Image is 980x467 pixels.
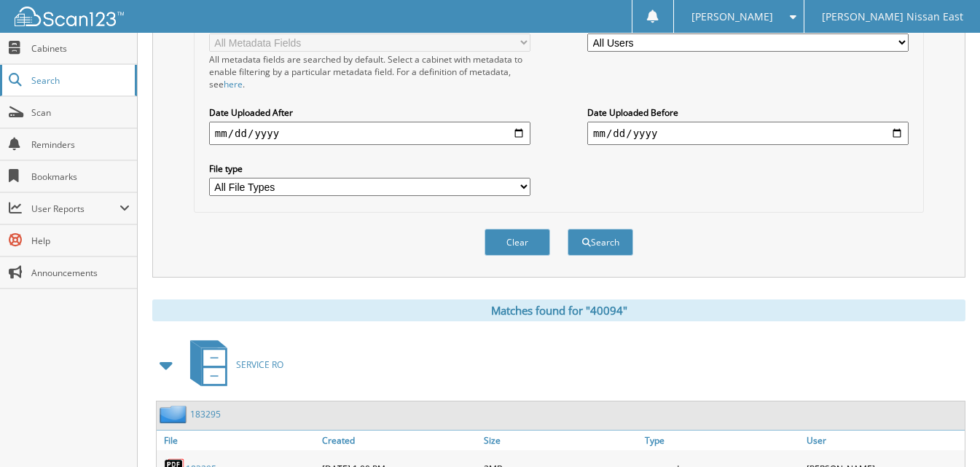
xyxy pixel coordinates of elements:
[641,431,803,450] a: Type
[31,267,130,279] span: Announcements
[157,431,318,450] a: File
[152,299,965,321] div: Matches found for "40094"
[485,229,550,256] button: Clear
[907,397,980,467] iframe: Chat Widget
[181,336,283,393] a: SERVICE RO
[236,358,283,371] span: SERVICE RO
[568,229,633,256] button: Search
[803,431,965,450] a: User
[318,431,480,450] a: Created
[224,78,243,90] a: here
[31,235,130,247] span: Help
[209,53,530,90] div: All metadata fields are searched by default. Select a cabinet with metadata to enable filtering b...
[691,12,773,21] span: [PERSON_NAME]
[822,12,963,21] span: [PERSON_NAME] Nissan East
[209,162,530,175] label: File type
[209,106,530,119] label: Date Uploaded After
[31,42,130,55] span: Cabinets
[480,431,642,450] a: Size
[160,405,190,423] img: folder2.png
[31,170,130,183] span: Bookmarks
[587,122,909,145] input: end
[31,138,130,151] span: Reminders
[587,106,909,119] label: Date Uploaded Before
[190,408,221,420] a: 183295
[209,122,530,145] input: start
[31,106,130,119] span: Scan
[31,203,119,215] span: User Reports
[15,7,124,26] img: scan123-logo-white.svg
[31,74,128,87] span: Search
